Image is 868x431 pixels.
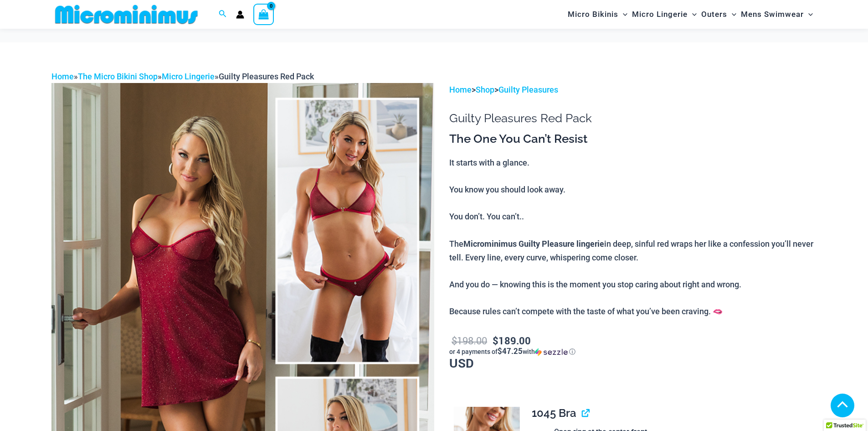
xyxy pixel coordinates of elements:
[449,156,817,318] p: It starts with a glance. You know you should look away. You don’t. You can’t.. The in deep, sinfu...
[741,3,804,26] span: Mens Swimwear
[688,3,697,26] span: Menu Toggle
[727,3,736,26] span: Menu Toggle
[449,85,472,94] a: Home
[219,72,314,81] span: Guilty Pleasures Red Pack
[236,10,244,19] a: Account icon link
[739,3,815,26] a: Mens SwimwearMenu ToggleMenu Toggle
[498,346,523,356] span: $47.25
[493,334,531,347] bdi: 189.00
[463,238,604,249] b: Microminimus Guilty Pleasure lingerie
[51,72,74,81] a: Home
[449,347,817,356] div: or 4 payments of$47.25withSezzle Click to learn more about Sezzle
[219,9,227,20] a: Search icon link
[699,3,739,26] a: OutersMenu ToggleMenu Toggle
[449,83,817,97] p: > >
[564,1,817,27] nav: Site Navigation
[449,347,817,356] div: or 4 payments of with
[498,85,558,94] a: Guilty Pleasures
[449,131,817,147] h3: The One You Can’t Resist
[449,333,817,370] p: USD
[51,4,201,25] img: MM SHOP LOGO FLAT
[568,3,618,26] span: Micro Bikinis
[804,3,813,26] span: Menu Toggle
[618,3,627,26] span: Menu Toggle
[632,3,688,26] span: Micro Lingerie
[162,72,215,81] a: Micro Lingerie
[565,3,630,26] a: Micro BikinisMenu ToggleMenu Toggle
[476,85,494,94] a: Shop
[51,72,314,81] span: » » »
[78,72,158,81] a: The Micro Bikini Shop
[452,334,457,347] span: $
[532,406,576,420] span: 1045 Bra
[449,111,817,125] h1: Guilty Pleasures Red Pack
[630,3,699,26] a: Micro LingerieMenu ToggleMenu Toggle
[493,334,498,347] span: $
[535,348,568,356] img: Sezzle
[452,334,487,347] bdi: 198.00
[701,3,727,26] span: Outers
[253,4,274,25] a: View Shopping Cart, empty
